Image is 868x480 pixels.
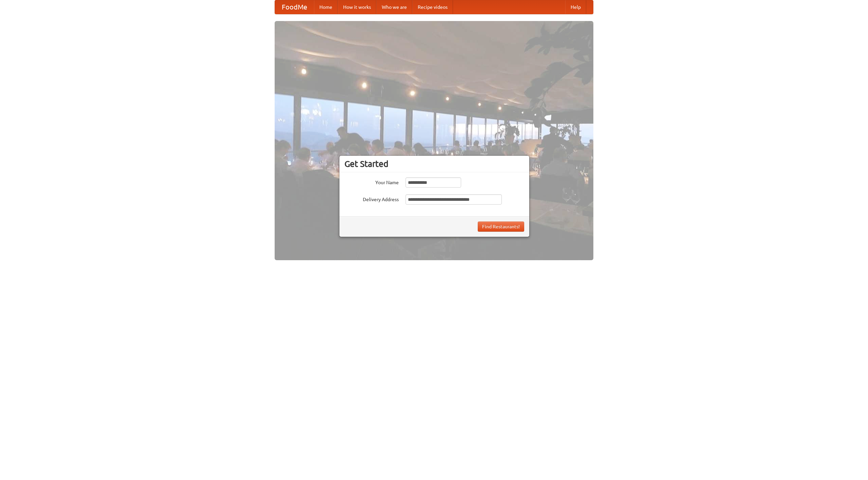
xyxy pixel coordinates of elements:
a: How it works [338,0,376,14]
h3: Get Started [344,159,524,169]
a: FoodMe [275,0,314,14]
a: Recipe videos [412,0,453,14]
a: Who we are [376,0,412,14]
label: Delivery Address [344,194,399,203]
a: Home [314,0,338,14]
a: Help [565,0,586,14]
label: Your Name [344,177,399,186]
button: Find Restaurants! [478,222,524,232]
